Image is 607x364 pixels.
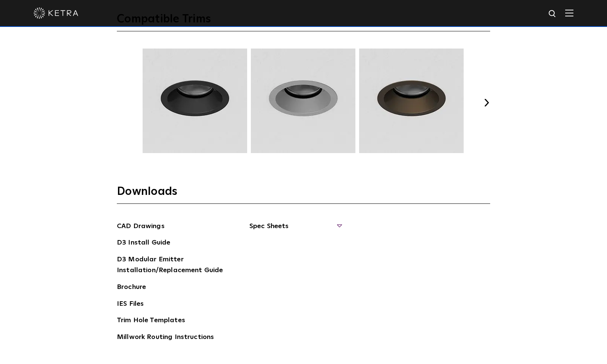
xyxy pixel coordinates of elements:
a: Millwork Routing Instructions [117,332,214,344]
a: Brochure [117,282,146,294]
img: TRM003.webp [250,49,357,153]
img: TRM004.webp [358,49,465,153]
a: D3 Modular Emitter Installation/Replacement Guide [117,254,229,277]
a: CAD Drawings [117,221,165,233]
span: Spec Sheets [249,221,341,237]
a: D3 Install Guide [117,237,170,249]
h3: Downloads [117,184,490,204]
a: IES Files [117,299,144,311]
img: search icon [548,9,557,19]
img: ketra-logo-2019-white [34,7,78,19]
img: TRM002.webp [141,49,248,153]
a: Trim Hole Templates [117,315,185,327]
img: Hamburger%20Nav.svg [565,9,573,16]
button: Next [483,99,490,106]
